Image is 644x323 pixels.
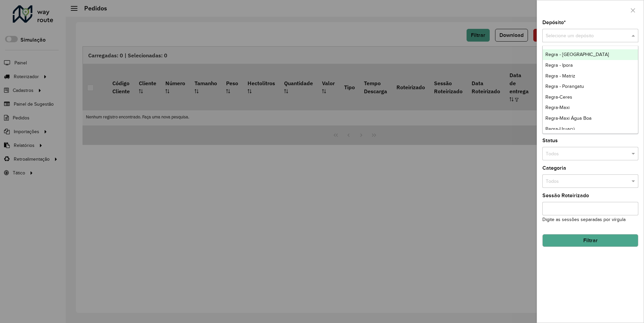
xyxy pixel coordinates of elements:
[545,52,609,57] span: Regra - [GEOGRAPHIC_DATA]
[542,192,589,200] label: Sessão Roteirizado
[545,73,575,78] span: Regra - Matriz
[542,46,638,134] ng-dropdown-panel: Options list
[542,137,558,145] label: Status
[545,62,573,68] span: Regra - Ipora
[545,84,584,89] span: Regra - Porangatu
[545,115,592,121] span: Regra-Maxi Água Boa
[542,234,638,247] button: Filtrar
[542,217,626,222] small: Digite as sessões separadas por vírgula
[545,105,570,110] span: Regra-Maxi
[545,126,575,131] span: Regra-Uruaçú
[542,18,566,26] label: Depósito
[545,94,572,100] span: Regra-Ceres
[542,164,566,172] label: Categoria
